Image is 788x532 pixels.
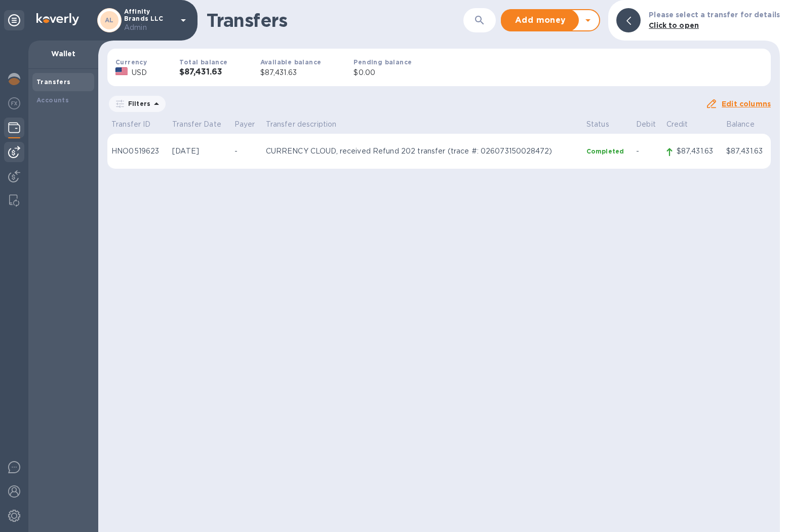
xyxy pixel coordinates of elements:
p: Wallet [36,49,90,59]
u: Edit columns [722,100,771,108]
p: Transfer description [266,119,578,130]
p: $87,431.63 [726,146,767,157]
p: - [234,146,258,157]
p: Balance [726,119,767,130]
p: Payer [234,119,258,130]
button: Add money [502,10,579,30]
p: $87,431.63 [677,146,718,157]
div: Unpin categories [4,10,24,30]
span: Add money [510,14,571,26]
img: Foreign exchange [8,97,20,109]
h1: Transfers [207,10,463,31]
b: Accounts [36,96,69,104]
p: [DATE] [172,146,226,157]
p: CURRENCY CLOUD, received Refund 202 transfer (trace #: 026073150028472) [266,146,578,157]
p: Credit [666,119,718,130]
b: AL [105,16,114,24]
b: Pending balance [353,58,412,66]
b: Please select a transfer for details [649,11,780,19]
b: Available balance [260,58,322,66]
p: Debit [636,119,658,130]
p: Transfer ID [111,119,164,130]
p: Admin [124,22,175,33]
p: Transfer Date [172,119,226,130]
h3: $87,431.63 [179,67,227,77]
b: Total balance [179,58,227,66]
p: Affinity Brands LLC [124,8,175,33]
img: Wallets [8,122,20,134]
b: Currency [115,58,147,66]
b: Transfers [36,78,71,86]
img: Logo [36,13,79,25]
p: $87,431.63 [260,67,322,78]
p: $0.00 [353,67,412,78]
p: Status [586,119,628,130]
p: - [636,146,658,157]
p: Completed [586,147,628,156]
p: USD [132,67,147,78]
b: Click to open [649,21,699,29]
p: HNO0519623 [111,146,164,157]
p: Filters [124,99,150,108]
